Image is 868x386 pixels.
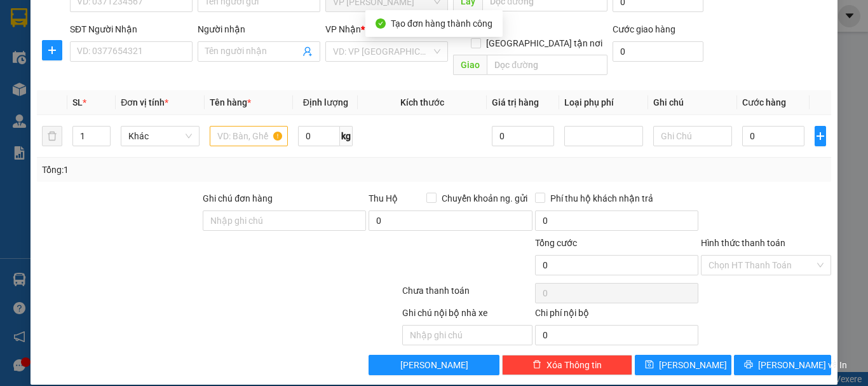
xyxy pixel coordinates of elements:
div: Tổng: 1 [42,163,336,177]
input: Ghi Chú [653,126,732,146]
div: Người nhận [198,22,320,36]
div: Ghi chú nội bộ nhà xe [402,306,532,325]
button: delete [42,126,62,146]
span: Chuyển khoản ng. gửi [437,191,532,205]
span: Giá trị hàng [492,97,539,107]
span: Cước hàng [742,97,786,107]
span: printer [744,360,753,370]
button: plus [815,126,826,146]
button: printer[PERSON_NAME] và In [734,355,831,375]
input: VD: Bàn, Ghế [210,126,288,146]
span: Kích thước [400,97,444,107]
span: [PERSON_NAME] và In [758,358,847,372]
span: [PERSON_NAME] [659,358,727,372]
input: 0 [492,126,554,146]
div: SĐT Người Nhận [70,22,193,36]
span: Tạo đơn hàng thành công [391,18,492,29]
th: Loại phụ phí [559,90,648,115]
button: [PERSON_NAME] [369,355,499,375]
label: Cước giao hàng [613,24,675,34]
span: Tên hàng [210,97,251,107]
span: Giao [453,55,487,75]
span: check-circle [376,18,386,29]
span: Xóa Thông tin [546,358,602,372]
span: user-add [302,46,313,57]
span: VP Nhận [325,24,361,34]
input: Dọc đường [487,55,607,75]
span: Tổng cước [535,238,577,248]
span: plus [43,45,62,55]
span: kg [340,126,353,146]
div: Chưa thanh toán [401,284,534,306]
span: Phí thu hộ khách nhận trả [545,191,658,205]
span: save [645,360,654,370]
span: Thu Hộ [369,193,398,203]
button: save[PERSON_NAME] [635,355,732,375]
input: Ghi chú đơn hàng [203,210,366,231]
span: [PERSON_NAME] [400,358,468,372]
label: Ghi chú đơn hàng [203,193,273,203]
span: Khác [128,127,192,146]
label: Hình thức thanh toán [701,238,785,248]
span: plus [815,131,825,141]
span: [GEOGRAPHIC_DATA] tận nơi [481,36,607,50]
span: delete [532,360,541,370]
input: Nhập ghi chú [402,325,532,345]
span: SL [72,97,83,107]
button: plus [42,40,62,60]
button: deleteXóa Thông tin [502,355,632,375]
th: Ghi chú [648,90,737,115]
span: Định lượng [303,97,348,107]
span: Đơn vị tính [121,97,168,107]
div: Chi phí nội bộ [535,306,698,325]
input: Cước giao hàng [613,41,703,62]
